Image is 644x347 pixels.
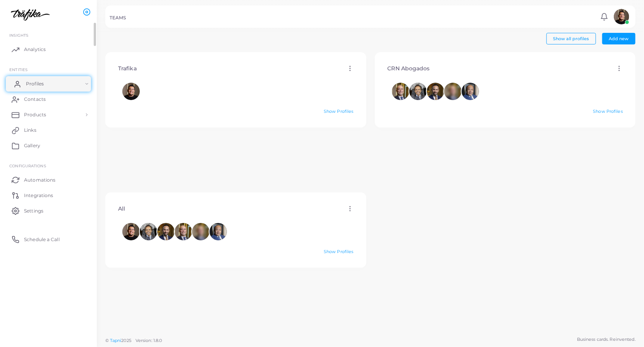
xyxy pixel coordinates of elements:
span: Ramón Millán [122,223,140,240]
img: avatar [192,223,210,240]
a: Integrations [6,187,91,203]
img: avatar [122,83,140,100]
h4: All [118,206,125,212]
h4: Trafika [118,65,137,72]
span: Products [24,111,46,118]
img: avatar [427,83,444,100]
a: Products [6,107,91,122]
img: avatar [409,83,427,100]
span: Alonso Cajica Flores [175,223,192,240]
span: Alonso Cajica Flores [392,83,409,100]
img: avatar [462,83,479,100]
span: © [105,337,162,344]
a: Show Profiles [324,109,353,114]
span: Analytics [24,46,46,53]
a: Analytics [6,42,91,57]
span: INSIGHTS [9,33,28,37]
span: Links [24,127,36,134]
span: Automations [24,177,55,184]
span: Carlos Mizrahi Mizrahi [192,223,210,240]
a: Show Profiles [593,109,623,114]
a: Contacts [6,92,91,107]
button: Show all profiles [546,33,596,44]
a: Tapni [110,338,122,343]
img: avatar [140,223,157,240]
span: Jorge Papik Romo [140,223,157,240]
span: Ramón Millán [122,83,140,100]
span: Gallery [24,142,40,149]
span: Jorge Monterrubio García [462,83,479,100]
span: Jorge Monterrubio García [210,223,227,240]
span: 2025 [121,337,131,344]
a: avatar [611,9,631,24]
a: Automations [6,172,91,187]
span: Carlos Mizrahi Mizrahi [444,83,462,100]
span: Configurations [9,163,46,168]
img: avatar [122,223,140,240]
span: Settings [24,208,43,214]
img: avatar [157,223,175,240]
span: Mauricio A. Nuñez [157,223,175,240]
span: Add new [609,36,629,41]
a: Show Profiles [324,249,353,254]
button: Add new [602,33,635,44]
span: Show all profiles [553,36,589,41]
img: logo [7,7,50,22]
a: Gallery [6,138,91,153]
img: avatar [614,9,629,24]
a: Schedule a Call [6,231,91,247]
h5: TEAMS [110,15,126,20]
a: Links [6,122,91,138]
span: Schedule a Call [24,236,60,243]
img: avatar [392,83,409,100]
span: Integrations [24,192,53,199]
a: Profiles [6,76,91,92]
h4: CRN Abogados [388,65,430,72]
span: Contacts [24,96,46,103]
img: avatar [175,223,192,240]
span: Jorge Papik Romo [409,83,427,100]
span: Business cards. Reinvented. [577,336,635,343]
span: Version: 1.8.0 [136,338,162,343]
span: Profiles [26,80,44,87]
span: Mauricio A. Nuñez [427,83,444,100]
span: ENTITIES [9,67,27,72]
a: Settings [6,203,91,218]
img: avatar [210,223,227,240]
img: avatar [444,83,462,100]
